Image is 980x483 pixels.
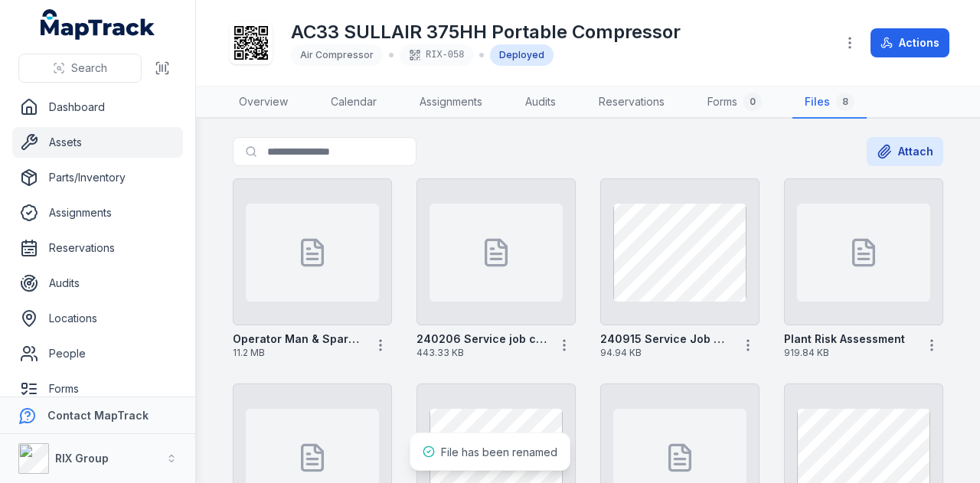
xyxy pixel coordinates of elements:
[12,162,183,193] a: Parts/Inventory
[600,347,730,359] span: 94.94 KB
[227,86,300,119] a: Overview
[784,331,905,347] strong: Plant Risk Assessment
[12,127,183,158] a: Assets
[600,331,730,347] strong: 240915 Service Job card
[784,347,914,359] span: 919.84 KB
[12,268,183,299] a: Audits
[47,409,149,422] strong: Contact MapTrack
[513,86,568,119] a: Audits
[743,93,762,111] div: 0
[12,92,183,122] a: Dashboard
[318,86,389,119] a: Calendar
[300,49,374,60] span: Air Compressor
[291,20,681,44] h1: AC33 SULLAIR 375HH Portable Compressor
[400,44,473,66] div: RIX-058
[233,331,363,347] strong: Operator Man & Spare Parts List
[416,347,547,359] span: 443.33 KB
[12,233,183,263] a: Reservations
[55,452,109,465] strong: RIX Group
[695,86,774,119] a: Forms0
[407,86,495,119] a: Assignments
[18,54,142,83] button: Search
[12,374,183,404] a: Forms
[12,303,183,334] a: Locations
[792,86,867,119] a: Files8
[871,28,949,57] button: Actions
[12,197,183,228] a: Assignments
[441,445,557,459] span: File has been renamed
[867,137,943,166] button: Attach
[836,93,854,111] div: 8
[12,338,183,369] a: People
[71,60,107,76] span: Search
[416,331,547,347] strong: 240206 Service job card
[233,347,363,359] span: 11.2 MB
[490,44,554,66] div: Deployed
[41,9,155,40] a: MapTrack
[586,86,677,119] a: Reservations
